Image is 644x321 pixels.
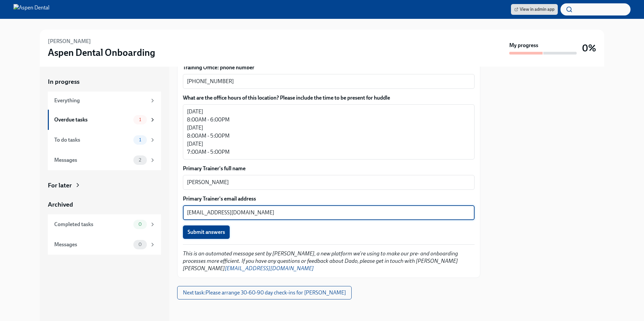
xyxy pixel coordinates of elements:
em: This is an automated message sent by [PERSON_NAME], a new platform we're using to make our pre- a... [183,250,458,272]
strong: My progress [509,42,538,49]
h3: Aspen Dental Onboarding [48,46,155,59]
span: 0 [134,222,146,227]
span: 1 [135,137,145,142]
div: Everything [54,97,147,104]
div: Messages [54,241,131,248]
a: View in admin app [511,4,558,15]
span: 0 [134,242,146,247]
span: Next task : Please arrange 30-60-90 day check-ins for [PERSON_NAME] [183,289,346,296]
label: What are the office hours of this location? Please include the time to be present for huddle [183,94,475,102]
img: Aspen Dental [13,4,50,15]
span: 1 [135,117,145,122]
div: To do tasks [54,136,131,144]
button: Next task:Please arrange 30-60-90 day check-ins for [PERSON_NAME] [177,286,352,299]
textarea: [PHONE_NUMBER] [187,77,471,85]
textarea: [DATE] 8:00AM - 6:00PM [DATE] 8:00AM - 5:00PM [DATE] 7:00AM - 5:00PM [187,108,471,156]
label: Training Office: phone number [183,64,475,71]
h6: [PERSON_NAME] [48,38,91,45]
span: Submit answers [188,229,225,236]
a: In progress [48,77,161,86]
div: Overdue tasks [54,116,131,123]
button: Submit answers [183,225,230,239]
div: Messages [54,156,131,164]
textarea: [EMAIL_ADDRESS][DOMAIN_NAME] [187,209,471,217]
a: Everything [48,92,161,110]
a: Overdue tasks1 [48,110,161,130]
label: Primary Trainer's full name [183,165,475,172]
textarea: [PERSON_NAME] [187,178,471,186]
a: Completed tasks0 [48,214,161,235]
label: Primary Trainer's email address [183,195,475,203]
div: For later [48,181,72,190]
a: Archived [48,200,161,209]
a: To do tasks1 [48,130,161,150]
span: View in admin app [514,6,554,13]
a: For later [48,181,161,190]
a: Messages0 [48,235,161,255]
a: [EMAIL_ADDRESS][DOMAIN_NAME] [225,265,314,272]
a: Messages2 [48,150,161,170]
div: Completed tasks [54,221,131,228]
h3: 0% [582,42,596,54]
span: 2 [135,157,145,163]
